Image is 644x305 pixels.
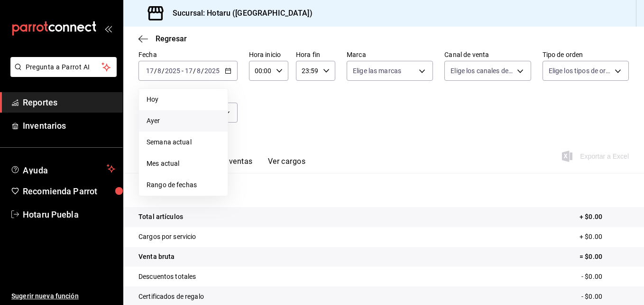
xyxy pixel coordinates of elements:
input: ---- [204,67,220,75]
p: Total artículos [138,212,183,222]
input: ---- [165,67,181,75]
span: Regresar [156,34,187,43]
span: Pregunta a Parrot AI [26,62,102,72]
p: Certificados de regalo [138,292,204,302]
p: + $0.00 [580,232,629,242]
button: Regresar [138,34,187,43]
span: / [193,67,196,75]
p: - $0.00 [581,292,629,302]
span: Elige los tipos de orden [549,66,611,76]
span: / [154,67,157,75]
span: / [162,67,165,75]
span: Semana actual [147,137,220,147]
p: - $0.00 [581,272,629,282]
span: Recomienda Parrot [23,185,115,198]
a: Pregunta a Parrot AI [7,69,117,79]
button: open_drawer_menu [104,25,112,32]
input: -- [157,67,162,75]
span: Inventarios [23,119,115,132]
input: -- [184,67,193,75]
label: Marca [347,51,433,58]
span: Rango de fechas [147,180,220,190]
h3: Sucursal: Hotaru ([GEOGRAPHIC_DATA]) [165,8,313,19]
label: Hora inicio [249,51,288,58]
div: navigation tabs [154,157,305,173]
button: Pregunta a Parrot AI [10,57,117,77]
span: - [182,67,184,75]
span: / [201,67,204,75]
p: Resumen [138,184,629,196]
span: Ayuda [23,163,103,174]
span: Reportes [23,96,115,109]
span: Ayer [147,116,220,126]
button: Ver ventas [215,157,253,173]
input: -- [146,67,154,75]
label: Hora fin [296,51,335,58]
p: = $0.00 [580,252,629,262]
span: Sugerir nueva función [11,291,115,301]
label: Fecha [138,51,238,58]
p: + $0.00 [580,212,629,222]
span: Mes actual [147,159,220,169]
span: Hotaru Puebla [23,208,115,221]
span: Hoy [147,95,220,105]
span: Elige las marcas [353,66,401,76]
label: Canal de venta [444,51,531,58]
input: -- [196,67,201,75]
p: Cargos por servicio [138,232,196,242]
button: Ver cargos [268,157,306,173]
p: Venta bruta [138,252,175,262]
label: Tipo de orden [543,51,629,58]
span: Elige los canales de venta [451,66,513,76]
p: Descuentos totales [138,272,196,282]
